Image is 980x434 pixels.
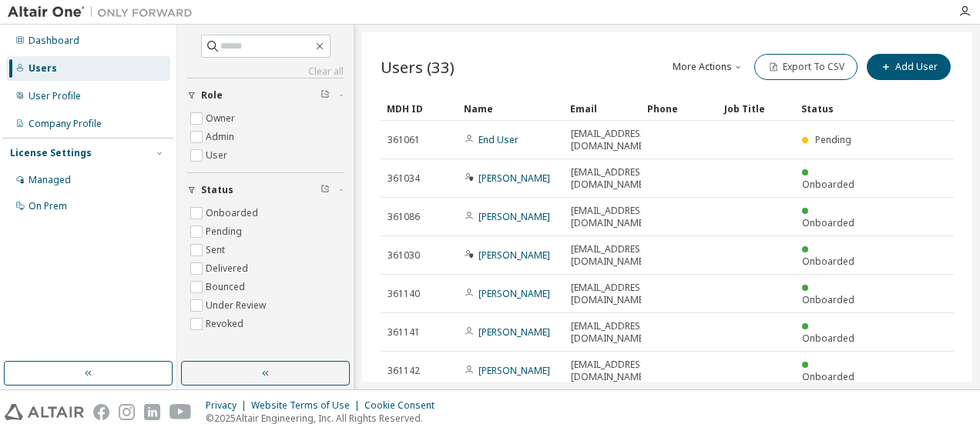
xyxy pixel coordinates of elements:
button: Export To CSV [754,54,857,80]
span: Users (33) [381,56,455,78]
img: instagram.svg [119,404,135,420]
span: 361030 [388,249,420,262]
button: Status [187,173,344,207]
span: Status [201,184,233,196]
span: [EMAIL_ADDRESS][DOMAIN_NAME] [571,128,649,152]
a: Clear all [187,65,344,78]
label: Delivered [206,259,251,278]
div: Dashboard [29,35,79,47]
p: © 2025 Altair Engineering, Inc. All Rights Reserved. [206,412,444,425]
span: 361140 [388,288,420,300]
label: User [206,146,230,165]
a: [PERSON_NAME] [478,287,550,300]
span: Onboarded [802,178,854,191]
span: [EMAIL_ADDRESS][DOMAIN_NAME] [571,166,649,191]
span: Clear filter [321,89,330,102]
span: Onboarded [802,293,854,306]
span: Role [201,89,223,102]
div: User Profile [29,90,81,102]
span: 361061 [388,134,420,146]
div: Name [464,96,558,121]
label: Owner [206,109,238,128]
span: [EMAIL_ADDRESS][DOMAIN_NAME] [571,243,649,268]
span: 361142 [388,365,420,377]
label: Pending [206,222,245,241]
span: 361086 [388,211,420,223]
div: Managed [29,174,71,186]
div: License Settings [10,147,92,159]
div: On Prem [29,200,67,212]
div: Email [570,96,635,121]
img: youtube.svg [169,404,192,420]
img: linkedin.svg [144,404,160,420]
div: Company Profile [29,118,102,130]
div: Users [29,62,57,75]
label: Admin [206,128,237,146]
span: 361034 [388,172,420,185]
span: Onboarded [802,332,854,345]
div: Cookie Consent [364,399,444,412]
div: Job Title [724,96,789,121]
button: Role [187,78,344,112]
img: altair_logo.svg [5,404,84,420]
img: facebook.svg [93,404,109,420]
img: Altair One [8,5,200,20]
a: [PERSON_NAME] [478,172,550,185]
span: [EMAIL_ADDRESS][DOMAIN_NAME] [571,320,649,345]
span: 361141 [388,326,420,339]
span: [EMAIL_ADDRESS][DOMAIN_NAME] [571,359,649,383]
div: Phone [647,96,712,121]
label: Under Review [206,296,269,315]
button: More Actions [671,54,745,80]
div: Website Terms of Use [251,399,364,412]
label: Onboarded [206,204,261,222]
a: End User [478,133,519,146]
label: Revoked [206,315,247,333]
a: [PERSON_NAME] [478,210,550,223]
div: Privacy [206,399,251,412]
button: Add User [867,54,951,80]
a: [PERSON_NAME] [478,364,550,377]
label: Sent [206,241,228,259]
div: Status [801,96,866,121]
span: Onboarded [802,255,854,268]
div: MDH ID [387,96,451,121]
a: [PERSON_NAME] [478,325,550,339]
span: Clear filter [321,184,330,196]
a: [PERSON_NAME] [478,249,550,262]
span: Pending [815,133,851,146]
span: Onboarded [802,216,854,229]
label: Bounced [206,278,248,296]
span: Onboarded [802,370,854,383]
span: [EMAIL_ADDRESS][DOMAIN_NAME] [571,282,649,306]
span: [EMAIL_ADDRESS][DOMAIN_NAME] [571,205,649,229]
